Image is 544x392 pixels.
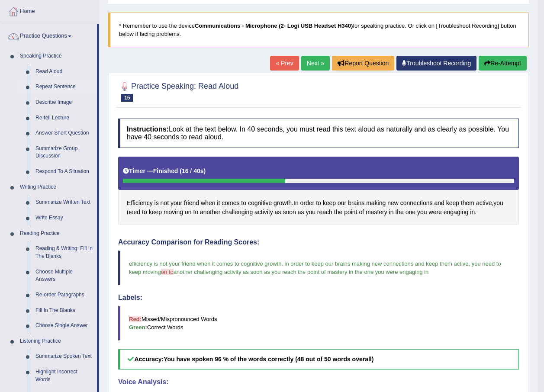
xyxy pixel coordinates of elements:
[366,199,386,208] span: Click to see word definition
[317,208,332,217] span: Click to see word definition
[142,208,147,217] span: Click to see word definition
[155,199,159,208] span: Click to see word definition
[32,349,97,364] a: Summarize Spoken Text
[118,119,519,148] h4: Look at the text below. In 40 seconds, you must read this text aloud as naturally and as clearly ...
[32,141,97,164] a: Summarize Group Discussion
[446,199,459,208] span: Click to see word definition
[201,199,215,208] span: Click to see word definition
[406,208,415,217] span: Click to see word definition
[417,208,427,217] span: Click to see word definition
[180,167,182,174] b: (
[127,125,169,133] b: Instructions:
[127,199,153,208] span: Click to see word definition
[434,199,444,208] span: Click to see word definition
[429,208,442,217] span: Click to see word definition
[359,208,364,217] span: Click to see word definition
[32,110,97,126] a: Re-tell Lecture
[222,208,253,217] span: Click to see word definition
[248,199,272,208] span: Click to see word definition
[493,199,503,208] span: Click to see word definition
[153,167,178,174] b: Finished
[123,168,206,174] h5: Timer —
[32,164,97,180] a: Respond To A Situation
[32,210,97,226] a: Write Essay
[32,303,97,318] a: Fill In The Blanks
[348,199,364,208] span: Click to see word definition
[0,24,97,46] a: Practice Questions
[184,199,199,208] span: Click to see word definition
[283,208,296,217] span: Click to see word definition
[161,269,174,275] span: on to
[344,208,357,217] span: Click to see word definition
[461,199,474,208] span: Click to see word definition
[395,208,403,217] span: Click to see word definition
[301,56,330,71] a: Next »
[32,95,97,110] a: Describe Image
[32,264,97,287] a: Choose Multiple Answers
[217,199,220,208] span: Click to see word definition
[174,269,429,275] span: another challenging activity as soon as you reach the point of mastery in the one you were engagi...
[389,208,394,217] span: Click to see word definition
[182,167,204,174] b: 16 / 40s
[204,167,206,174] b: )
[149,208,162,217] span: Click to see word definition
[332,56,394,71] button: Report Question
[118,349,519,370] h5: Accuracy:
[275,208,281,217] span: Click to see word definition
[334,208,342,217] span: Click to see word definition
[118,306,519,341] blockquote: Missed/Mispronounced Words Correct Words
[118,80,238,102] h2: Practice Speaking: Read Aloud
[316,199,321,208] span: Click to see word definition
[300,199,315,208] span: Click to see word definition
[274,199,292,208] span: Click to see word definition
[476,199,492,208] span: Click to see word definition
[118,157,519,225] div: . , .
[129,324,147,331] b: Green:
[118,238,519,246] h4: Accuracy Comparison for Reading Scores:
[32,241,97,264] a: Reading & Writing: Fill In The Blanks
[185,208,192,217] span: Click to see word definition
[16,180,97,195] a: Writing Practice
[32,64,97,80] a: Read Aloud
[32,287,97,303] a: Re-order Paragraphs
[32,318,97,334] a: Choose Single Answer
[270,56,299,71] a: « Prev
[164,356,373,363] b: You have spoken 96 % of the words correctly (48 out of 50 words overall)
[121,94,133,102] span: 15
[470,208,475,217] span: Click to see word definition
[129,260,502,275] span: efficiency is not your friend when it comes to cognitive growth. in order to keep our brains maki...
[444,208,469,217] span: Click to see word definition
[171,199,182,208] span: Click to see word definition
[387,199,399,208] span: Click to see word definition
[222,199,239,208] span: Click to see word definition
[193,208,198,217] span: Click to see word definition
[298,208,304,217] span: Click to see word definition
[195,22,353,29] b: Communications - Microphone (2- Logi USB Headset H340)
[161,199,169,208] span: Click to see word definition
[16,226,97,241] a: Reading Practice
[400,199,433,208] span: Click to see word definition
[108,13,529,47] blockquote: * Remember to use the device for speaking practice. Or click on [Troubleshoot Recording] button b...
[16,334,97,349] a: Listening Practice
[164,208,183,217] span: Click to see word definition
[16,48,97,64] a: Speaking Practice
[293,199,299,208] span: Click to see word definition
[254,208,273,217] span: Click to see word definition
[32,125,97,141] a: Answer Short Question
[323,199,336,208] span: Click to see word definition
[127,208,140,217] span: Click to see word definition
[366,208,387,217] span: Click to see word definition
[241,199,246,208] span: Click to see word definition
[479,56,527,71] button: Re-Attempt
[338,199,346,208] span: Click to see word definition
[118,294,519,302] h4: Labels:
[200,208,220,217] span: Click to see word definition
[396,56,476,71] a: Troubleshoot Recording
[32,79,97,95] a: Repeat Sentence
[118,378,519,386] h4: Voice Analysis:
[32,195,97,210] a: Summarize Written Text
[32,364,97,387] a: Highlight Incorrect Words
[306,208,315,217] span: Click to see word definition
[129,316,142,322] b: Red:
